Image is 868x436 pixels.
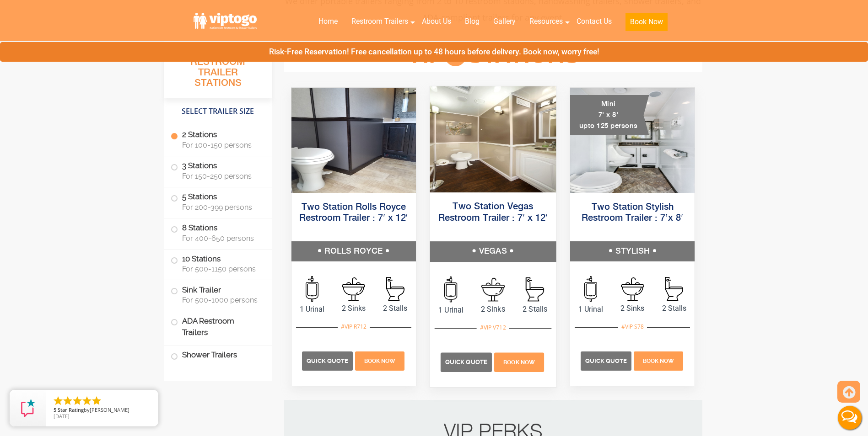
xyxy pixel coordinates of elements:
span: Book Now [643,358,674,364]
a: Quick Quote [581,356,633,365]
img: Side view of two station restroom trailer with separate doors for males and females [430,86,556,192]
li:  [81,395,92,406]
span: [PERSON_NAME] [90,406,129,413]
label: 8 Stations [171,218,265,247]
a: Two Station Vegas Restroom Trailer : 7′ x 12′ [438,202,548,223]
label: 10 Stations [171,250,265,278]
li:  [53,395,64,406]
img: an icon of urinal [584,276,597,302]
div: Mini 7' x 8' upto 125 persons [570,95,649,135]
a: Two Station Stylish Restroom Trailer : 7’x 8′ [582,202,683,223]
label: ADA Restroom Trailers [171,311,265,342]
span: Book Now [503,359,535,366]
a: Home [312,11,345,32]
a: Blog [458,11,486,32]
span: [DATE] [54,413,70,420]
img: an icon of stall [526,277,544,302]
a: Restroom Trailers [345,11,415,32]
h4: Select Trailer Size [164,103,272,120]
div: #VIP V712 [477,322,509,334]
span: 2 Sinks [612,303,653,314]
span: 1 Urinal [570,304,612,315]
span: For 100-150 persons [182,141,261,149]
a: Two Station Rolls Royce Restroom Trailer : 7′ x 12′ [299,202,408,223]
h5: ROLLS ROYCE [291,241,416,261]
img: an icon of urinal [306,276,318,302]
span: Quick Quote [307,357,348,364]
a: Contact Us [570,11,619,32]
a: Resources [523,11,570,32]
div: #VIP R712 [338,321,370,333]
li:  [91,395,102,406]
a: Book Now [354,356,405,365]
span: 1 Urinal [430,304,472,315]
label: 2 Stations [171,125,265,154]
img: an icon of sink [342,277,365,301]
img: Side view of two station restroom trailer with separate doors for males and females [291,88,416,193]
label: 5 Stations [171,187,265,216]
li:  [72,395,83,406]
div: #VIP S78 [618,321,647,333]
span: For 400-650 persons [182,234,261,243]
span: For 150-250 persons [182,172,261,181]
label: 3 Stations [171,156,265,185]
span: Star Rating [58,406,84,413]
a: Book Now [619,11,674,37]
span: 2 Stalls [514,303,556,314]
a: Book Now [493,357,545,366]
span: For 500-1150 persons [182,265,261,273]
button: Book Now [625,13,668,31]
a: About Us [415,11,458,32]
span: 2 Sinks [472,303,514,314]
span: 2 Stalls [653,303,695,314]
img: an icon of sink [621,277,644,301]
span: by [54,407,151,414]
label: Sink Trailer [171,280,265,308]
span: 2 Sinks [333,303,374,314]
span: For 200-399 persons [182,203,261,212]
a: Quick Quote [302,356,354,365]
img: Review Rating [19,399,37,417]
span: 2 Stalls [374,303,416,314]
a: Gallery [486,11,523,32]
span: For 500-1000 persons [182,296,261,304]
h5: STYLISH [570,241,695,261]
h3: VIP Stations [393,43,593,68]
li:  [62,395,73,406]
span: Book Now [364,358,395,364]
img: an icon of sink [481,277,505,301]
h3: All Portable Restroom Trailer Stations [164,43,272,98]
button: Live Chat [831,399,868,436]
label: Shower Trailers [171,346,265,365]
a: Quick Quote [441,357,493,366]
span: 5 [54,406,56,413]
img: an icon of stall [386,277,404,301]
span: 1 Urinal [291,304,333,315]
span: Quick Quote [585,357,627,364]
a: Book Now [632,356,684,365]
h5: VEGAS [430,241,556,261]
span: Quick Quote [445,359,487,366]
img: an icon of stall [665,277,683,301]
img: an icon of urinal [445,276,458,303]
img: A mini restroom trailer with two separate stations and separate doors for males and females [570,88,695,193]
